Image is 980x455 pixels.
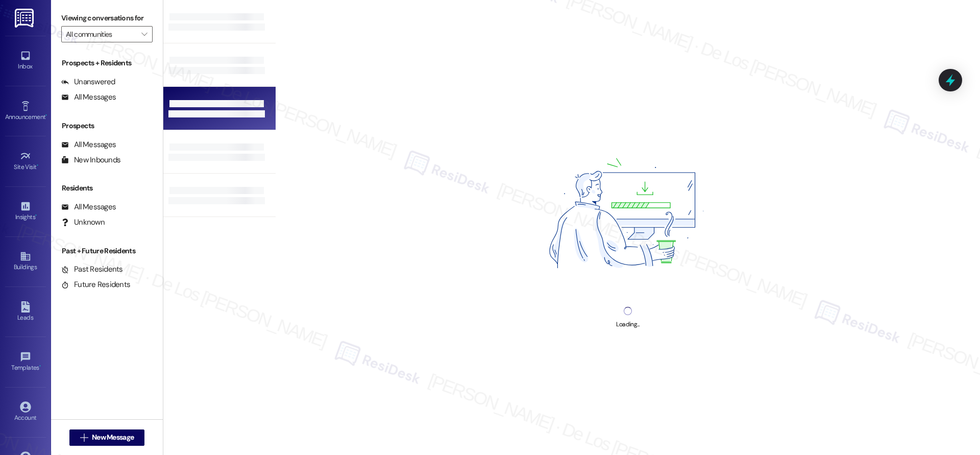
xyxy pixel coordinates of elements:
[45,112,47,119] span: •
[61,10,153,26] label: Viewing conversations for
[61,155,120,165] div: New Inbounds
[51,246,163,256] div: Past + Future Residents
[39,363,41,370] span: •
[51,183,163,194] div: Residents
[61,202,116,212] div: All Messages
[5,248,46,275] a: Buildings
[92,432,134,443] span: New Message
[66,26,136,42] input: All communities
[616,319,639,330] div: Loading...
[15,9,36,28] img: ResiDesk Logo
[61,77,115,87] div: Unanswered
[61,279,130,290] div: Future Residents
[5,298,46,326] a: Leads
[5,148,46,175] a: Site Visit •
[61,92,116,103] div: All Messages
[61,264,123,275] div: Past Residents
[35,212,37,219] span: •
[37,162,38,169] span: •
[51,58,163,68] div: Prospects + Residents
[51,121,163,131] div: Prospects
[80,434,88,442] i: 
[5,47,46,75] a: Inbox
[69,429,145,446] button: New Message
[141,30,147,38] i: 
[61,139,116,150] div: All Messages
[5,198,46,225] a: Insights •
[61,217,105,228] div: Unknown
[5,348,46,376] a: Templates •
[5,398,46,426] a: Account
